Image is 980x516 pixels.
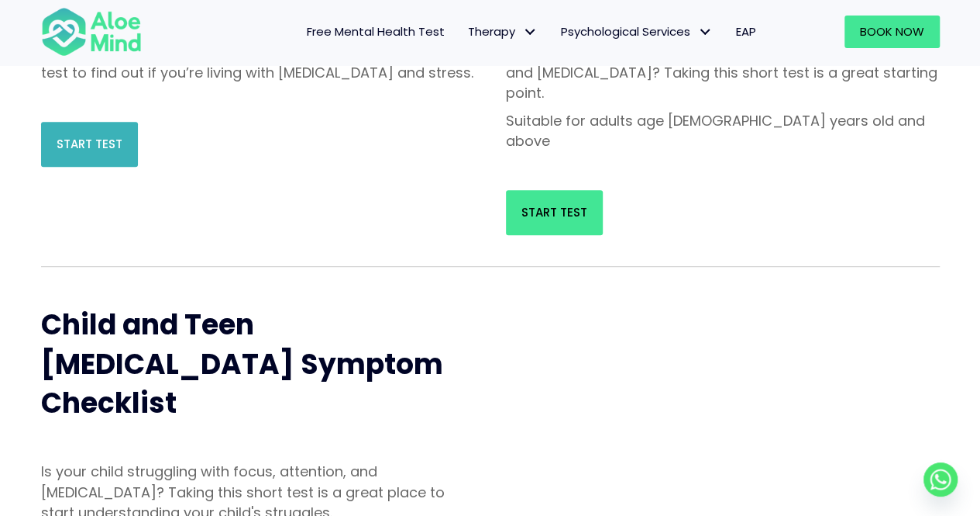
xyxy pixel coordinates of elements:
span: Psychological Services [561,23,713,40]
nav: Menu [162,16,768,48]
span: Therapy: submenu [519,21,542,43]
a: Free Mental Health Test [295,16,456,48]
a: EAP [724,16,768,48]
span: Child and Teen [MEDICAL_DATA] Symptom Checklist [41,305,443,423]
a: Start Test [506,190,603,235]
p: Suitable for adults age [DEMOGRAPHIC_DATA] years old and above [506,111,940,151]
span: EAP [736,23,756,40]
a: Book Now [844,16,940,48]
span: Start Test [57,136,122,152]
a: Whatsapp [923,462,958,497]
span: Free Mental Health Test [307,23,445,40]
img: Aloe mind Logo [41,6,142,57]
span: Start Test [521,204,587,220]
span: Book Now [860,23,924,40]
a: Psychological ServicesPsychological Services: submenu [549,16,724,48]
a: TherapyTherapy: submenu [456,16,549,48]
a: Start Test [41,122,138,167]
span: Psychological Services: submenu [694,21,717,43]
span: Therapy [468,23,538,40]
p: Have you ever found yourself struggling with focus, attention, and [MEDICAL_DATA]? Taking this sh... [506,43,940,103]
